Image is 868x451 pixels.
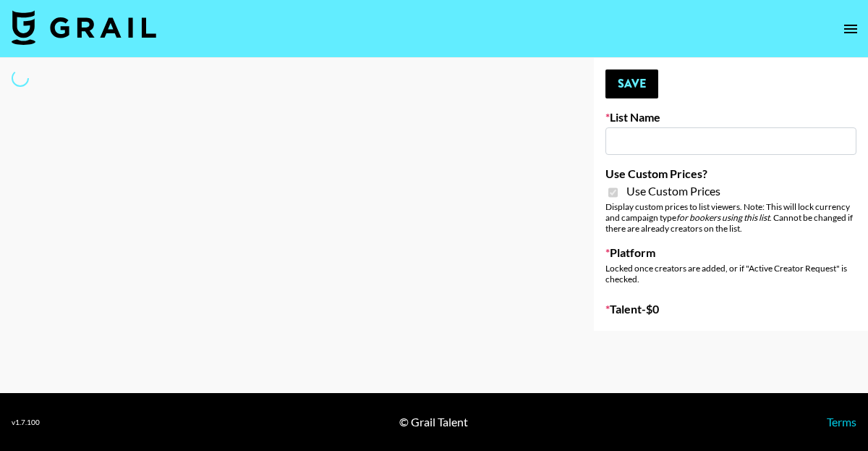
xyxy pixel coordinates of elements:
div: © Grail Talent [399,415,468,429]
img: Grail Talent [12,10,156,45]
label: Talent - $ 0 [605,302,856,316]
em: for bookers using this list [676,212,770,223]
div: Locked once creators are added, or if "Active Creator Request" is checked. [605,263,856,284]
label: Platform [605,245,856,260]
div: Display custom prices to list viewers. Note: This will lock currency and campaign type . Cannot b... [605,201,856,234]
button: open drawer [836,14,865,43]
label: Use Custom Prices? [605,167,856,181]
div: v 1.7.100 [12,418,40,427]
a: Terms [827,415,856,429]
label: List Name [605,110,856,125]
span: Use Custom Prices [626,184,720,198]
button: Save [605,69,658,98]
